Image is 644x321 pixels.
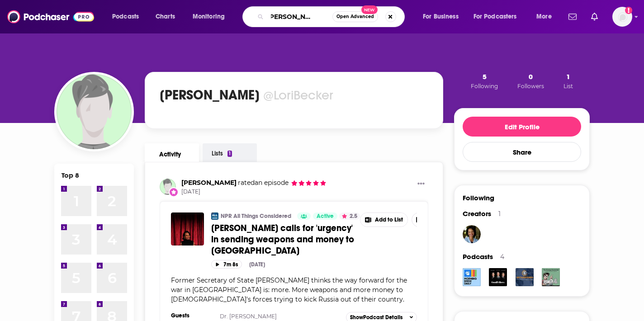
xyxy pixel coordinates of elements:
img: The Grumpy Economist [542,268,560,286]
span: [DATE] [181,188,327,196]
svg: Add a profile image [625,7,632,14]
button: Show profile menu [612,7,632,27]
a: Dr. [PERSON_NAME] [220,313,277,320]
span: 0 [529,72,533,81]
button: Open AdvancedNew [332,11,378,22]
span: 1 [566,72,570,81]
div: New Rating [169,187,179,197]
div: [DATE] [249,261,265,268]
div: Top 8 [62,171,79,179]
span: For Business [423,10,459,23]
a: Lori Becker [181,179,237,187]
button: open menu [530,9,563,24]
img: Lori Becker [160,179,176,195]
div: 1 [227,151,232,157]
button: 5Following [468,72,501,90]
span: Show Podcast Details [350,314,402,321]
span: Podcasts [112,10,139,23]
button: open menu [417,9,470,24]
h1: [PERSON_NAME] [160,87,260,103]
img: Battlegrounds With H.R. McMaster: International Perspectives [516,268,534,286]
a: [PERSON_NAME] calls for 'urgency' in sending weapons and money to [GEOGRAPHIC_DATA] [211,222,360,256]
input: Search podcasts, credits, & more... [267,9,332,24]
img: Condoleezza Rice calls for 'urgency' in sending weapons and money to Ukraine [171,212,204,245]
div: Search podcasts, credits, & more... [251,6,413,27]
button: open menu [186,9,237,24]
span: Former Secretary of State [PERSON_NAME] thinks the way forward for the war in [GEOGRAPHIC_DATA] i... [171,276,407,303]
div: Following [463,194,494,202]
div: @LoriBecker [263,87,333,103]
span: More [536,10,552,23]
img: Dr. Condoleezza Rice [463,225,481,243]
a: Show notifications dropdown [565,9,580,24]
span: Followers [517,83,544,90]
span: List [563,83,573,90]
span: 5 [483,72,487,81]
button: Show More Button [414,179,428,190]
span: Podcasts [463,252,493,261]
span: New [361,5,378,14]
span: Lori's Rating: 5 out of 5 [291,179,327,186]
a: Lists1 [203,143,257,162]
span: Following [471,83,498,90]
span: rated [238,179,255,187]
span: Active [317,212,334,221]
span: For Podcasters [474,10,517,23]
div: 4 [500,253,504,261]
a: NPR All Things Considered [221,212,291,220]
button: 7m 8s [211,260,242,269]
button: 0Followers [515,72,547,90]
button: open menu [106,9,151,24]
span: Open Advanced [336,14,374,19]
span: Creators [463,209,491,218]
span: Add to List [375,217,403,223]
a: Charts [150,9,180,24]
span: an episode [237,179,289,187]
button: Share [463,142,581,162]
span: [PERSON_NAME] calls for 'urgency' in sending weapons and money to [GEOGRAPHIC_DATA] [211,222,354,256]
img: Podchaser - Follow, Share and Rate Podcasts [7,8,94,25]
img: NPR All Things Considered [211,212,218,220]
button: 2.5 [339,212,360,220]
button: open menu [468,9,530,24]
img: User Profile [612,7,632,27]
span: Logged in as LoriBecker [612,7,632,27]
a: Activity [145,143,199,162]
button: Show More Button [360,213,407,227]
img: Morning Brew Daily [463,268,481,286]
button: 1List [561,72,576,90]
div: 1 [498,210,501,218]
span: Charts [156,10,175,23]
h3: Guests [171,312,212,319]
button: Edit Profile [463,117,581,137]
a: Active [313,212,337,220]
span: Monitoring [193,10,225,23]
a: Show notifications dropdown [587,9,601,24]
img: GoodFellows: Conversations from the Hoover Institution [489,268,507,286]
img: Lori Becker [57,74,132,149]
